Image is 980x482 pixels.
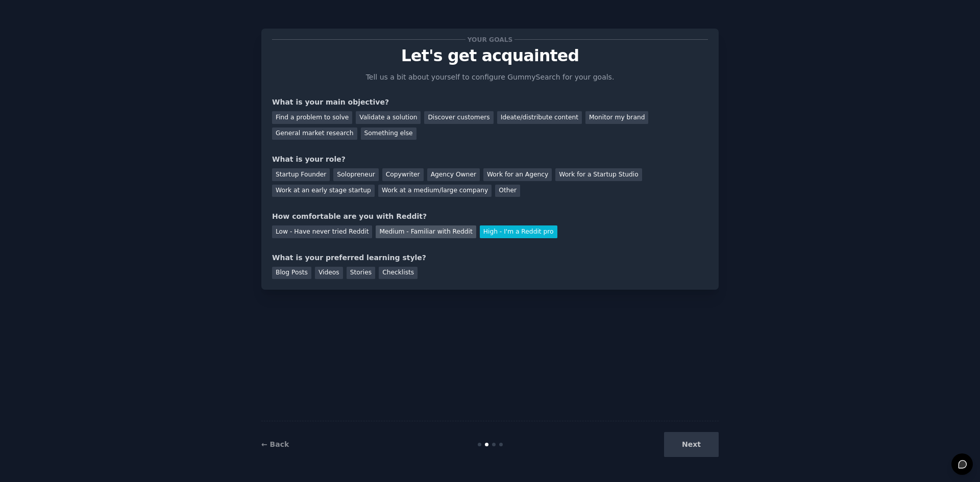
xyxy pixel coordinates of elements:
div: Medium - Familiar with Reddit [376,225,476,238]
div: Work for a Startup Studio [555,168,642,181]
span: Your goals [465,34,514,45]
p: Let's get acquainted [272,47,708,65]
div: Copywriter [382,168,424,181]
div: Work at an early stage startup [272,185,375,197]
div: Stories [347,267,375,280]
div: Checklists [379,267,418,280]
div: Videos [315,267,343,280]
div: What is your preferred learning style? [272,252,708,263]
p: Tell us a bit about yourself to configure GummySearch for your goals. [361,72,619,83]
div: How comfortable are you with Reddit? [272,211,708,222]
div: Find a problem to solve [272,111,352,124]
div: Work at a medium/large company [378,185,492,197]
div: Discover customers [424,111,493,124]
div: Work for an Agency [483,168,552,181]
div: Monitor my brand [585,111,648,124]
div: High - I'm a Reddit pro [480,225,557,238]
div: What is your role? [272,154,708,165]
div: Ideate/distribute content [497,111,582,124]
div: Low - Have never tried Reddit [272,225,372,238]
div: Startup Founder [272,168,330,181]
div: General market research [272,128,357,140]
div: What is your main objective? [272,97,708,108]
div: Blog Posts [272,267,311,280]
div: Something else [361,128,416,140]
div: Validate a solution [356,111,421,124]
div: Solopreneur [333,168,378,181]
a: ← Back [261,440,289,448]
div: Other [495,185,520,197]
div: Agency Owner [427,168,480,181]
